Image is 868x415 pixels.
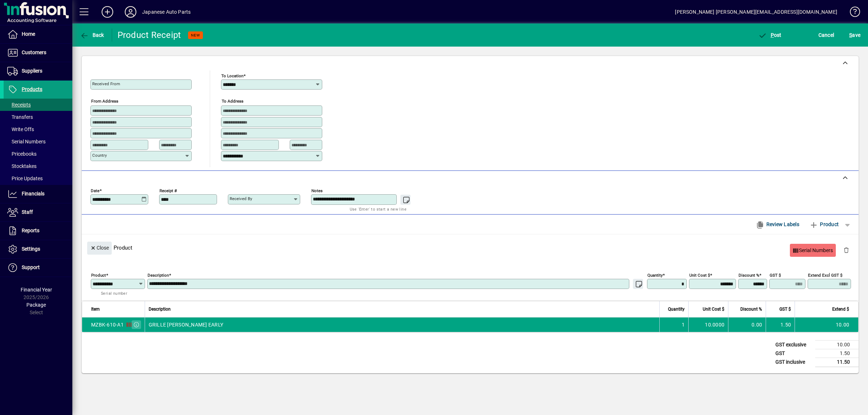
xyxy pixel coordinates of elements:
[795,317,858,332] td: 10.00
[7,102,31,108] span: Receipts
[847,29,862,42] button: Save
[92,81,120,86] mat-label: Received From
[806,218,842,231] button: Product
[91,305,100,313] span: Item
[21,287,52,293] span: Financial Year
[72,29,112,42] app-page-header-button: Back
[101,289,139,304] mat-hint: Serial number tracked
[91,321,124,328] div: MZBK-610-A1
[740,305,762,313] span: Discount %
[844,1,859,25] a: Knowledge Base
[78,29,106,42] button: Back
[808,272,842,277] mat-label: Extend excl GST $
[793,245,833,256] span: Serial Numbers
[770,272,781,277] mat-label: GST $
[705,321,724,328] span: 10.0000
[7,126,34,132] span: Write Offs
[790,244,836,257] button: Serial Numbers
[87,242,112,255] button: Close
[4,111,72,123] a: Transfers
[4,25,72,43] a: Home
[118,29,181,41] div: Product Receipt
[668,305,685,313] span: Quantity
[22,209,33,215] span: Staff
[758,32,782,38] span: ost
[772,358,815,367] td: GST inclusive
[350,205,407,213] mat-hint: Use 'Enter' to start a new line
[756,29,783,42] button: Post
[4,240,72,258] a: Settings
[85,244,114,251] app-page-header-button: Close
[92,153,107,158] mat-label: Country
[22,228,39,233] span: Reports
[675,6,837,18] div: [PERSON_NAME] [PERSON_NAME][EMAIL_ADDRESS][DOMAIN_NAME]
[818,29,834,41] span: Cancel
[159,188,177,193] mat-label: Receipt #
[753,218,802,231] button: Review Labels
[149,305,171,313] span: Description
[728,317,766,332] td: 0.00
[4,185,72,203] a: Financials
[817,29,836,42] button: Cancel
[779,305,791,313] span: GST $
[82,234,859,261] div: Product
[4,259,72,277] a: Support
[703,305,724,313] span: Unit Cost $
[191,33,200,38] span: NEW
[311,188,323,193] mat-label: Notes
[838,247,855,253] app-page-header-button: Delete
[659,317,688,332] td: 1
[689,272,710,277] mat-label: Unit Cost $
[22,31,35,37] span: Home
[119,5,142,18] button: Profile
[809,219,839,230] span: Product
[142,6,191,18] div: Japanese Auto Parts
[815,340,859,349] td: 10.00
[4,203,72,221] a: Staff
[849,32,852,38] span: S
[4,148,72,160] a: Pricebooks
[739,272,759,277] mat-label: Discount %
[4,99,72,111] a: Receipts
[91,188,99,193] mat-label: Date
[849,29,860,41] span: ave
[96,5,119,18] button: Add
[145,317,660,332] td: GRILLE [PERSON_NAME] EARLY
[22,264,40,270] span: Support
[7,176,43,181] span: Price Updates
[4,222,72,240] a: Reports
[838,242,855,259] button: Delete
[80,32,104,38] span: Back
[221,73,243,78] mat-label: To location
[4,172,72,185] a: Price Updates
[815,358,859,367] td: 11.50
[756,219,799,230] span: Review Labels
[815,349,859,358] td: 1.50
[4,160,72,172] a: Stocktakes
[148,272,169,277] mat-label: Description
[832,305,849,313] span: Extend $
[772,349,815,358] td: GST
[22,86,42,92] span: Products
[647,272,663,277] mat-label: Quantity
[22,68,42,74] span: Suppliers
[7,139,46,144] span: Serial Numbers
[4,135,72,148] a: Serial Numbers
[772,340,815,349] td: GST exclusive
[771,32,774,38] span: P
[7,151,37,157] span: Pricebooks
[230,196,252,201] mat-label: Received by
[4,123,72,135] a: Write Offs
[22,246,40,252] span: Settings
[7,163,37,169] span: Stocktakes
[4,44,72,62] a: Customers
[7,114,33,120] span: Transfers
[90,242,109,254] span: Close
[22,191,44,196] span: Financials
[766,317,795,332] td: 1.50
[91,272,106,277] mat-label: Product
[26,302,46,308] span: Package
[22,49,46,55] span: Customers
[4,62,72,80] a: Suppliers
